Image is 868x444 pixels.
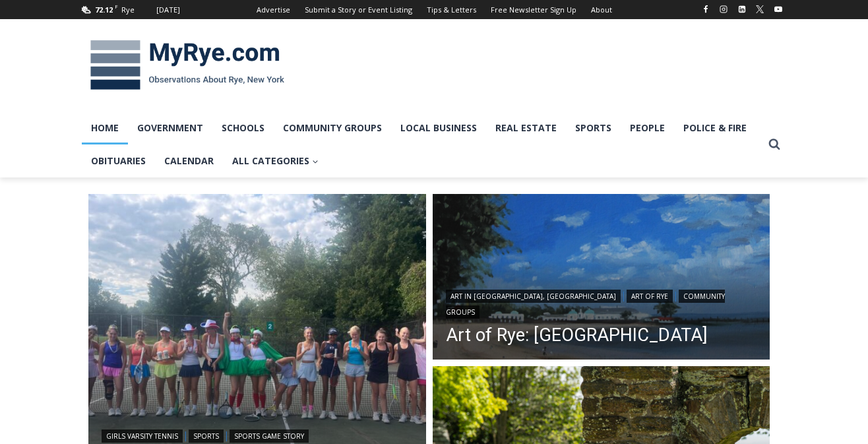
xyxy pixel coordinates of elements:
a: Sports [566,111,621,144]
img: (PHOTO: Rye Beach. An inviting shoreline on a bright day. By Elizabeth Derderian.) [433,194,770,363]
a: Government [128,111,212,144]
a: Girls Varsity Tennis [102,429,183,443]
a: YouTube [770,1,786,17]
nav: Primary Navigation [82,111,762,178]
a: Obituaries [82,144,155,177]
a: Community Groups [446,290,725,319]
a: Sports [189,429,224,443]
a: Art of Rye: [GEOGRAPHIC_DATA] [446,325,757,345]
a: People [621,111,674,144]
div: Rye [121,4,135,16]
span: 72.12 [95,5,113,15]
a: Linkedin [734,1,750,17]
a: X [752,1,768,17]
div: | | [446,287,757,319]
img: MyRye.com [82,31,293,100]
a: Local Business [391,111,486,144]
a: Instagram [716,1,731,17]
div: [DATE] [156,4,180,16]
a: Schools [212,111,274,144]
a: All Categories [223,144,328,177]
a: Real Estate [486,111,566,144]
a: Read More Art of Rye: Rye Beach [433,194,770,363]
a: Sports Game Story [230,429,309,443]
a: Police & Fire [674,111,756,144]
button: View Search Form [762,133,786,156]
span: F [115,3,118,10]
a: Calendar [155,144,223,177]
span: All Categories [232,154,319,168]
a: Art in [GEOGRAPHIC_DATA], [GEOGRAPHIC_DATA] [446,290,621,303]
a: Home [82,111,128,144]
a: Community Groups [274,111,391,144]
a: Facebook [698,1,714,17]
a: Art of Rye [627,290,673,303]
div: | | [102,427,413,443]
